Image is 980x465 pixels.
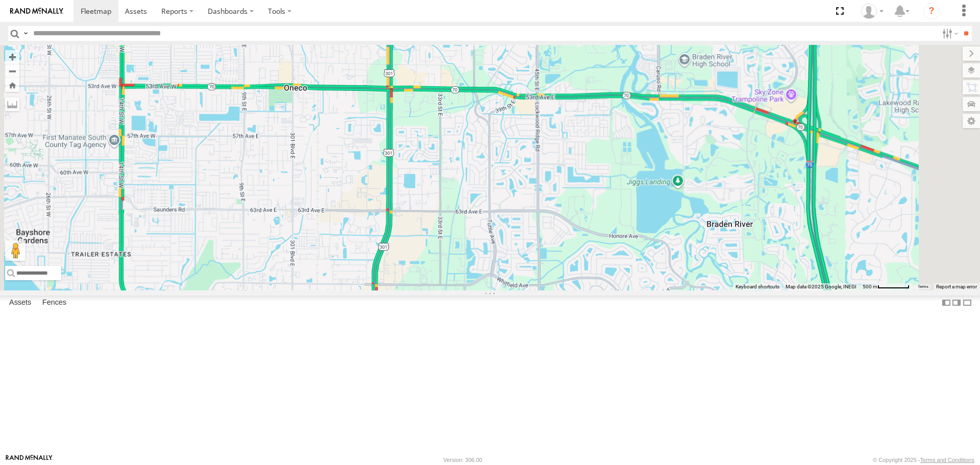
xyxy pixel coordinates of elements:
button: Zoom Home [5,78,19,92]
div: © Copyright 2025 - [873,457,974,463]
div: Version: 306.00 [444,457,482,463]
label: Map Settings [963,114,980,128]
button: Zoom in [5,50,19,64]
button: Zoom out [5,64,19,78]
a: Report a map error [936,284,977,289]
label: Fences [37,296,71,310]
label: Search Filter Options [938,26,960,41]
a: Visit our Website [6,455,53,465]
button: Drag Pegman onto the map to open Street View [5,240,26,261]
span: Map data ©2025 Google, INEGI [786,284,856,289]
i: ? [923,3,940,19]
span: 500 m [863,284,877,289]
label: Dock Summary Table to the Left [941,296,951,310]
a: Terms (opens in new tab) [918,284,928,288]
a: Terms and Conditions [920,457,974,463]
button: Keyboard shortcuts [736,283,779,290]
label: Search Query [21,26,30,41]
label: Measure [5,97,19,111]
label: Dock Summary Table to the Right [951,296,962,310]
button: Map Scale: 500 m per 59 pixels [860,283,913,290]
img: rand-logo.svg [10,8,63,15]
label: Hide Summary Table [962,296,972,310]
label: Assets [4,296,36,310]
div: Jerry Dewberry [857,4,887,19]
